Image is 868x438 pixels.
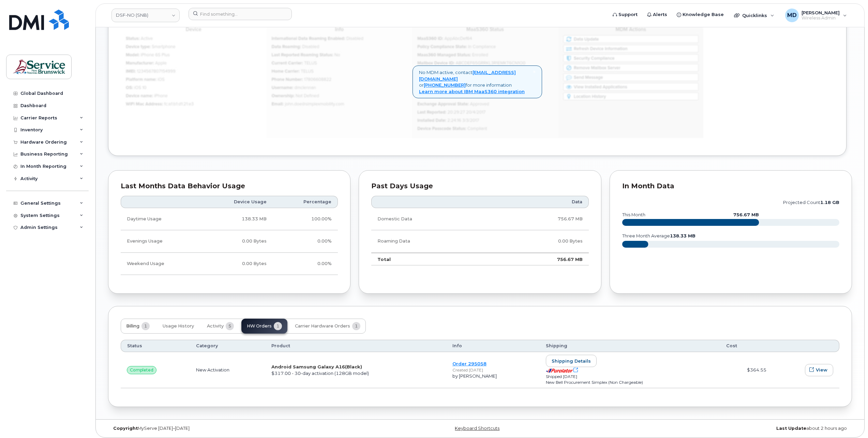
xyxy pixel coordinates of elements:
[121,230,200,252] td: Evenings Usage
[533,69,536,74] a: Close
[783,200,839,205] text: projected count
[371,208,492,230] td: Domestic Data
[683,11,724,18] span: Knowledge Base
[141,322,150,330] span: 1
[452,367,534,373] div: Created [DATE]
[492,196,589,208] th: Data
[780,9,852,22] div: Matthew Deveau
[742,13,767,18] span: Quicklinks
[816,367,827,373] span: View
[271,343,290,349] span: Product
[371,230,492,252] td: Roaming Data
[622,233,695,238] text: three month average
[121,208,200,230] td: Daytime Usage
[163,323,194,329] span: Usage History
[672,8,729,21] a: Knowledge Base
[424,82,466,88] a: [PHONE_NUMBER]
[127,343,142,349] span: Status
[622,212,645,217] text: this month
[455,426,499,431] a: Keyboard Shortcuts
[127,366,156,374] div: null&#013;
[113,426,138,431] strong: Copyright
[787,11,797,19] span: MD
[271,364,362,369] strong: Android Samsung Galaxy A16
[618,11,638,18] span: Support
[200,253,273,275] td: 0.00 Bytes
[776,426,806,431] strong: Last Update
[802,10,840,15] span: [PERSON_NAME]
[196,343,218,349] span: Category
[546,379,714,385] div: New Bell Procurement Simplex (Non Chargeable)
[546,343,567,349] span: Shipping
[190,352,265,388] td: New Activation
[130,367,153,373] span: completed
[111,9,180,22] a: DSF-NO (SNB)
[371,253,492,266] td: Total
[546,367,579,373] a: Open shipping details in new tab
[492,208,589,230] td: 756.67 MB
[492,253,589,266] td: 756.67 MB
[419,70,516,82] a: [EMAIL_ADDRESS][DOMAIN_NAME]
[226,322,234,330] span: 5
[121,253,338,275] tr: Friday from 6:00pm to Monday 8:00am
[546,355,597,367] button: Shipping details
[622,183,839,190] div: In Month Data
[126,323,139,329] span: Billing
[121,253,200,275] td: Weekend Usage
[371,183,588,190] div: Past Days Usage
[121,230,338,252] tr: Weekdays from 6:00pm to 8:00am
[492,230,589,252] td: 0.00 Bytes
[295,323,350,329] span: Carrier Hardware Orders
[200,230,273,252] td: 0.00 Bytes
[273,230,338,252] td: 0.00%
[352,322,360,330] span: 1
[273,253,338,275] td: 0.00%
[533,69,536,75] span: ×
[546,374,714,379] div: Shipped [DATE]
[121,24,703,138] img: mdm_maas360_data_lg-147edf4ce5891b6e296acbe60ee4acd306360f73f278574cfef86ac192ea0250.jpg
[452,343,462,349] span: Info
[653,11,667,18] span: Alerts
[820,200,839,205] tspan: 1.18 GB
[726,343,737,349] span: Cost
[207,323,224,329] span: Activity
[345,364,362,369] span: (Black)
[273,208,338,230] td: 100.00%
[552,358,591,364] span: Shipping details
[189,8,292,20] input: Find something...
[608,8,642,21] a: Support
[546,368,573,373] img: purolator-9dc0d6913a5419968391dc55414bb4d415dd17fc9089aa56d78149fa0af40473.png
[273,196,338,208] th: Percentage
[271,370,369,376] span: $317.00 - 30-day activation (128GB model)
[108,426,356,431] div: MyServe [DATE]–[DATE]
[604,426,852,431] div: about 2 hours ago
[670,233,695,238] tspan: 138.33 MB
[805,364,833,376] button: View
[200,196,273,208] th: Device Usage
[720,352,772,388] td: $364.55
[121,183,338,190] div: Last Months Data Behavior Usage
[452,361,487,366] a: Order 295058
[802,15,840,21] span: Wireless Admin
[413,65,542,98] div: No MDM active, contact or for more information
[419,89,525,94] a: Learn more about IBM MaaS360 integration
[729,9,779,22] div: Quicklinks
[733,212,759,217] text: 756.67 MB
[642,8,672,21] a: Alerts
[452,373,534,379] div: by [PERSON_NAME]
[200,208,273,230] td: 138.33 MB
